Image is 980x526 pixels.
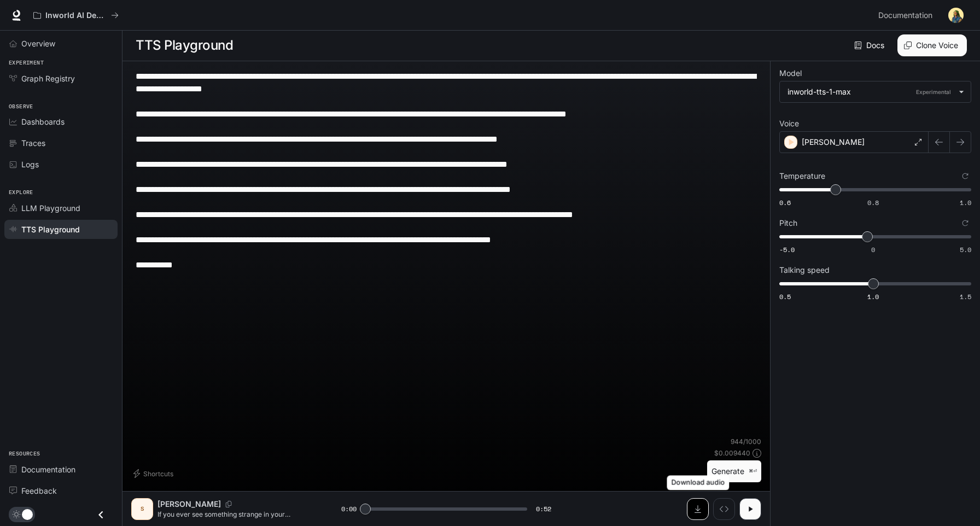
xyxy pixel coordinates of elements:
[960,198,971,207] span: 1.0
[21,73,75,84] span: Graph Registry
[960,292,971,301] span: 1.5
[536,504,551,515] span: 0:52
[852,34,889,56] a: Docs
[878,9,932,22] span: Documentation
[779,266,830,274] p: Talking speed
[787,86,953,97] div: inworld-tts-1-max
[22,508,33,520] span: Dark mode toggle
[4,34,118,53] a: Overview
[4,481,118,500] a: Feedback
[914,87,953,97] p: Experimental
[89,504,113,526] button: Close drawer
[4,220,118,239] a: TTS Playground
[157,499,221,510] p: [PERSON_NAME]
[779,245,795,254] span: -5.0
[707,460,761,483] button: Generate⌘⏎
[867,292,879,301] span: 1.0
[21,116,65,127] span: Dashboards
[4,133,118,153] a: Traces
[4,198,118,218] a: LLM Playground
[731,437,761,446] p: 944 / 1000
[749,468,757,475] p: ⌘⏎
[45,11,107,20] p: Inworld AI Demos
[4,69,118,88] a: Graph Registry
[959,217,971,229] button: Reset to default
[341,504,357,515] span: 0:00
[4,112,118,131] a: Dashboards
[4,460,118,479] a: Documentation
[802,137,865,148] p: [PERSON_NAME]
[687,498,709,520] button: Download audio
[136,34,233,56] h1: TTS Playground
[21,224,80,235] span: TTS Playground
[667,476,730,490] div: Download audio
[779,172,825,180] p: Temperature
[157,510,315,519] p: If you ever see something strange in your backyard at night — a small figure the height of a chil...
[779,198,791,207] span: 0.6
[28,4,124,26] button: All workspaces
[21,464,75,475] span: Documentation
[871,245,875,254] span: 0
[897,34,967,56] button: Clone Voice
[867,198,879,207] span: 0.8
[945,4,967,26] button: User avatar
[221,501,236,507] button: Copy Voice ID
[713,498,735,520] button: Inspect
[131,465,178,482] button: Shortcuts
[4,155,118,174] a: Logs
[779,219,797,227] p: Pitch
[21,159,39,170] span: Logs
[779,69,802,77] p: Model
[874,4,941,26] a: Documentation
[21,137,45,149] span: Traces
[779,292,791,301] span: 0.5
[21,485,57,496] span: Feedback
[959,170,971,182] button: Reset to default
[960,245,971,254] span: 5.0
[133,500,151,518] div: S
[714,448,750,458] p: $ 0.009440
[948,8,964,23] img: User avatar
[21,202,80,214] span: LLM Playground
[780,81,971,102] div: inworld-tts-1-maxExperimental
[21,38,55,49] span: Overview
[779,120,799,127] p: Voice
